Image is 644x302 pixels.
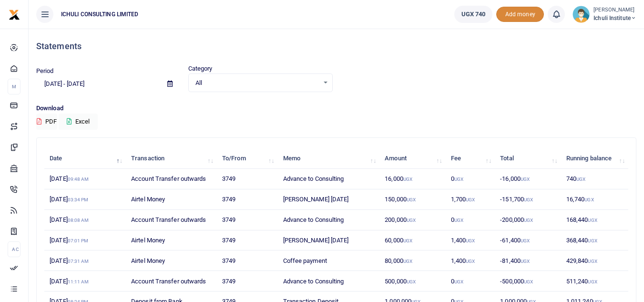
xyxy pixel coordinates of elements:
[561,250,628,271] td: 429,840
[379,169,445,189] td: 16,000
[217,148,278,169] th: To/From: activate to sort column ascending
[59,114,98,130] button: Excel
[495,189,561,210] td: -151,700
[217,271,278,292] td: 3749
[379,210,445,230] td: 200,000
[217,189,278,210] td: 3749
[126,250,217,271] td: Airtel Money
[36,76,160,92] input: select period
[495,271,561,292] td: -500,000
[379,250,445,271] td: 80,000
[593,14,636,22] span: Ichuli Institute
[188,64,213,73] label: Category
[495,148,561,169] th: Total: activate to sort column ascending
[403,177,412,182] small: UGX
[277,230,379,251] td: [PERSON_NAME] [DATE]
[68,177,89,182] small: 09:48 AM
[68,197,89,202] small: 03:34 PM
[454,279,463,284] small: UGX
[277,169,379,189] td: Advance to Consulting
[379,230,445,251] td: 60,000
[217,210,278,230] td: 3749
[68,218,89,223] small: 08:08 AM
[446,169,495,189] td: 0
[8,241,20,257] li: Ac
[195,78,319,88] span: All
[126,210,217,230] td: Account Transfer outwards
[8,79,20,94] li: M
[572,6,636,23] a: profile-user [PERSON_NAME] Ichuli Institute
[454,177,463,182] small: UGX
[466,238,475,243] small: UGX
[496,7,544,22] li: Toup your wallet
[524,279,533,284] small: UGX
[126,271,217,292] td: Account Transfer outwards
[521,177,530,182] small: UGX
[36,66,54,76] label: Period
[588,259,597,264] small: UGX
[588,238,597,243] small: UGX
[44,169,126,189] td: [DATE]
[461,10,486,19] span: UGX 740
[446,189,495,210] td: 1,700
[36,104,636,114] p: Download
[277,250,379,271] td: Coffee payment
[561,169,628,189] td: 740
[217,250,278,271] td: 3749
[466,259,475,264] small: UGX
[217,169,278,189] td: 3749
[593,6,636,14] small: [PERSON_NAME]
[561,230,628,251] td: 368,440
[588,279,597,284] small: UGX
[561,271,628,292] td: 511,240
[446,210,495,230] td: 0
[561,148,628,169] th: Running balance: activate to sort column ascending
[126,189,217,210] td: Airtel Money
[407,218,416,223] small: UGX
[9,10,20,18] a: logo-small logo-large logo-large
[44,148,126,169] th: Date: activate to sort column descending
[379,189,445,210] td: 150,000
[68,259,89,264] small: 07:31 AM
[44,230,126,251] td: [DATE]
[407,197,416,202] small: UGX
[496,10,544,17] a: Add money
[44,250,126,271] td: [DATE]
[44,189,126,210] td: [DATE]
[403,259,412,264] small: UGX
[68,279,89,284] small: 11:11 AM
[446,250,495,271] td: 1,400
[277,271,379,292] td: Advance to Consulting
[466,197,475,202] small: UGX
[454,218,463,223] small: UGX
[495,210,561,230] td: -200,000
[277,189,379,210] td: [PERSON_NAME] [DATE]
[572,6,590,23] img: profile-user
[495,230,561,251] td: -61,400
[495,250,561,271] td: -81,400
[57,10,143,19] span: ICHULI CONSULTING LIMITED
[588,218,597,223] small: UGX
[277,148,379,169] th: Memo: activate to sort column ascending
[379,271,445,292] td: 500,000
[524,218,533,223] small: UGX
[561,210,628,230] td: 168,440
[277,210,379,230] td: Advance to Consulting
[446,271,495,292] td: 0
[126,148,217,169] th: Transaction: activate to sort column ascending
[446,148,495,169] th: Fee: activate to sort column ascending
[524,197,533,202] small: UGX
[521,238,530,243] small: UGX
[454,6,493,23] a: UGX 740
[379,148,445,169] th: Amount: activate to sort column ascending
[44,210,126,230] td: [DATE]
[561,189,628,210] td: 16,740
[446,230,495,251] td: 1,400
[217,230,278,251] td: 3749
[584,197,593,202] small: UGX
[68,238,89,243] small: 07:01 PM
[521,259,530,264] small: UGX
[9,9,20,21] img: logo-small
[126,230,217,251] td: Airtel Money
[403,238,412,243] small: UGX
